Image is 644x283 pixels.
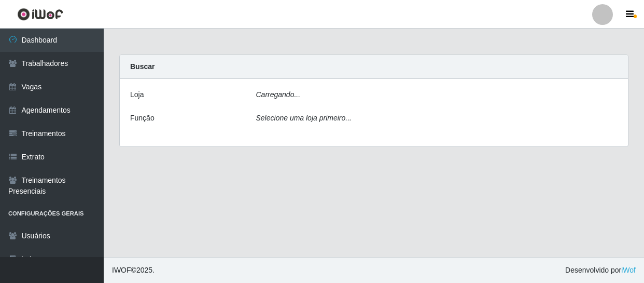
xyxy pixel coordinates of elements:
[130,113,155,124] label: Função
[565,265,636,276] span: Desenvolvido por
[130,62,155,71] strong: Buscar
[256,90,301,99] i: Carregando...
[621,266,636,274] a: iWof
[130,89,144,100] label: Loja
[17,8,63,21] img: CoreUI Logo
[256,114,352,122] i: Selecione uma loja primeiro...
[112,265,155,276] span: © 2025 .
[112,266,131,274] span: IWOF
